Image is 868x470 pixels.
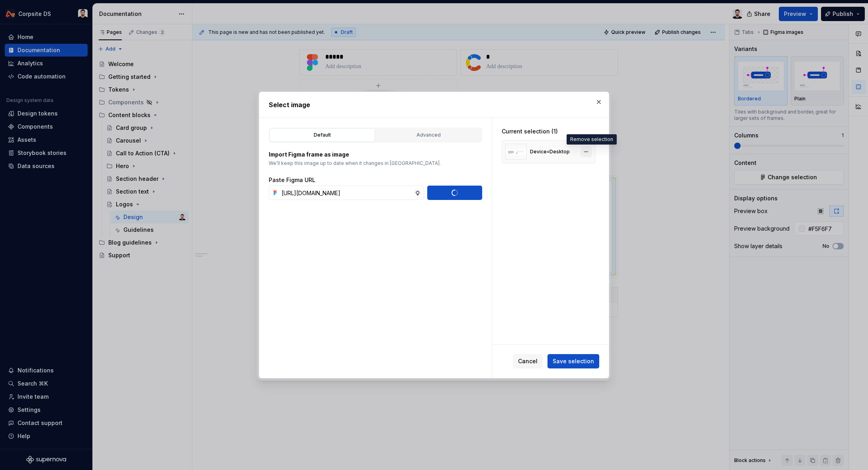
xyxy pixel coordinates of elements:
button: Save selection [547,354,599,368]
div: Advanced [379,131,479,139]
div: Device=Desktop [530,149,570,155]
h2: Select image [269,100,599,110]
div: Remove selection [567,134,617,145]
label: Paste Figma URL [269,176,315,184]
div: Default [272,131,372,139]
p: Import Figma frame as image [269,151,482,159]
button: Cancel [513,354,543,368]
p: We’ll keep this image up to date when it changes in [GEOGRAPHIC_DATA]. [269,160,482,166]
input: https://figma.com/file... [278,186,414,200]
div: Current selection (1) [502,127,595,135]
span: Save selection [553,357,594,365]
span: Cancel [518,357,538,365]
